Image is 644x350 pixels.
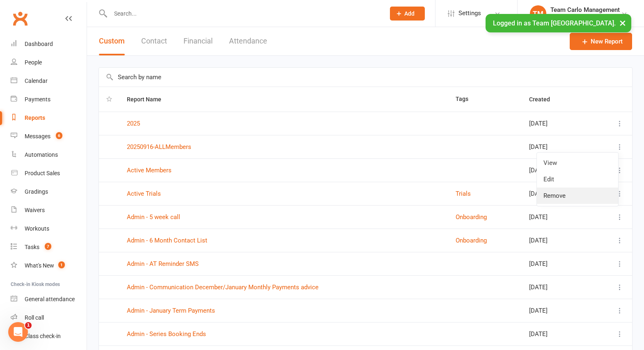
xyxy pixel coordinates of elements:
a: New Report [570,33,632,50]
div: General attendance [25,296,75,302]
a: Admin - January Term Payments [127,307,215,314]
td: [DATE] [522,229,593,252]
a: Gradings [11,183,87,201]
a: Roll call [11,309,87,327]
div: Waivers [25,207,45,213]
a: Automations [11,146,87,164]
a: Admin - Series Booking Ends [127,330,206,338]
a: Waivers [11,201,87,220]
div: Automations [25,151,58,158]
div: Team Carlo Management [550,6,621,14]
button: Onboarding [456,236,487,245]
button: Add [390,7,425,21]
div: Dashboard [25,41,53,47]
button: Contact [141,27,167,55]
input: Search by name [99,68,632,87]
button: Created [529,94,559,104]
a: Active Members [127,167,172,174]
div: What's New [25,262,54,269]
span: 6 [56,132,62,139]
a: 2025 [127,120,140,127]
a: Dashboard [11,35,87,53]
a: Admin - Communication December/January Monthly Payments advice [127,284,319,291]
td: [DATE] [522,182,593,205]
div: Gradings [25,188,48,195]
a: Calendar [11,72,87,90]
td: [DATE] [522,322,593,345]
a: General attendance kiosk mode [11,290,87,309]
div: Tasks [25,244,39,250]
span: 1 [58,261,65,268]
div: Team [GEOGRAPHIC_DATA] [550,14,621,21]
td: [DATE] [522,112,593,135]
a: Active Trials [127,190,161,197]
td: [DATE] [522,252,593,275]
a: Messages 6 [11,127,87,146]
a: Class kiosk mode [11,327,87,345]
a: Remove [537,188,618,204]
a: Reports [11,109,87,127]
input: Search... [108,8,379,19]
span: Add [404,10,415,17]
button: Custom [99,27,125,55]
td: [DATE] [522,135,593,158]
a: Clubworx [10,8,30,29]
span: 7 [45,243,51,250]
td: [DATE] [522,205,593,229]
button: Attendance [229,27,267,55]
div: TM [530,5,546,22]
a: Payments [11,90,87,109]
button: Financial [183,27,213,55]
a: Admin - 5 week call [127,213,180,221]
a: View [537,155,618,171]
button: Trials [456,189,471,199]
div: Roll call [25,314,44,321]
span: Report Name [127,96,170,103]
button: × [615,14,630,32]
div: Reports [25,114,45,121]
a: People [11,53,87,72]
div: People [25,59,42,66]
td: [DATE] [522,275,593,299]
span: Settings [458,4,481,23]
span: 1 [25,322,32,329]
div: Messages [25,133,50,140]
span: Logged in as Team [GEOGRAPHIC_DATA]. [493,19,616,27]
a: Edit [537,171,618,188]
a: Tasks 7 [11,238,87,256]
div: Workouts [25,225,49,232]
td: [DATE] [522,299,593,322]
a: Admin - 6 Month Contact List [127,237,207,244]
td: [DATE] [522,158,593,182]
div: Class check-in [25,333,61,339]
a: Product Sales [11,164,87,183]
span: Created [529,96,559,103]
a: Admin - AT Reminder SMS [127,260,199,268]
a: 20250916-ALLMembers [127,143,191,151]
button: Report Name [127,94,170,104]
div: Product Sales [25,170,60,176]
div: Calendar [25,78,48,84]
a: What's New1 [11,256,87,275]
iframe: Intercom live chat [8,322,28,342]
div: Payments [25,96,50,103]
th: Tags [448,87,521,112]
a: Workouts [11,220,87,238]
button: Onboarding [456,212,487,222]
